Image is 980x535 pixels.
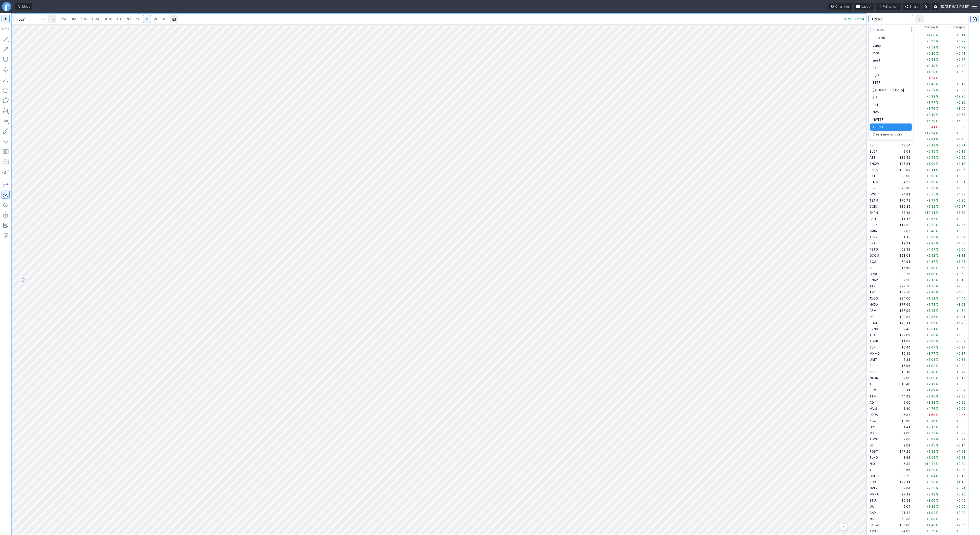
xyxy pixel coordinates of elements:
[873,36,909,41] span: SECTOR
[873,125,909,130] span: TREND
[870,26,912,33] input: Search…
[873,88,909,93] span: [GEOGRAPHIC_DATA]
[873,110,909,115] span: NW2
[873,117,909,122] span: NWETF
[873,102,909,107] span: PS1
[873,73,909,78] span: S_ETF
[873,58,909,63] span: small
[873,80,909,85] span: BETF
[873,95,909,100] span: BIT
[873,51,909,56] span: Med
[873,43,909,48] span: Large
[873,65,909,70] span: ETF
[873,132,909,137] span: Create new portfolio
